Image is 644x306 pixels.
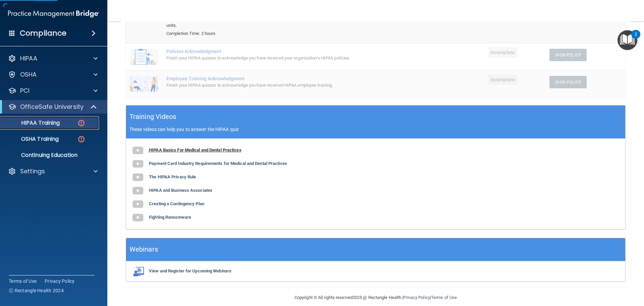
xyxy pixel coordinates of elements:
span: Incomplete [488,74,518,85]
img: gray_youtube_icon.38fcd6cc.png [131,198,145,211]
a: OfficeSafe University [8,103,97,111]
a: Terms of Use [9,278,37,285]
img: webinarIcon.c7ebbf15.png [131,266,145,276]
img: gray_youtube_icon.38fcd6cc.png [131,211,145,224]
a: HIPAA [8,54,98,62]
b: Fighting Ransomware [149,215,191,220]
a: Privacy Policy [403,295,430,300]
img: PMB logo [8,7,99,20]
p: HIPAA Training [4,120,60,126]
img: danger-circle.6113f641.png [77,135,86,143]
b: HIPAA and Business Associates [149,188,212,193]
a: PCI [8,87,98,95]
b: Payment Card Industry Requirements for Medical and Dental Practices [149,161,287,166]
p: HIPAA [20,54,37,62]
b: View and Register for Upcoming Webinars [149,268,231,273]
span: Ⓒ Rectangle Health 2024 [9,287,64,294]
p: Settings [20,167,45,175]
p: OfficeSafe University [20,103,84,111]
div: Completion Time: 2 hours [166,30,402,38]
div: Finish your HIPAA quizzes to acknowledge you have received HIPAA employee training. [166,81,402,89]
img: danger-circle.6113f641.png [77,119,86,127]
div: Employee Training Acknowledgment [166,76,402,81]
a: Settings [8,167,98,175]
div: Finish your HIPAA quizzes to acknowledge you have received your organization’s HIPAA policies. [166,54,402,62]
div: 2 [635,34,637,43]
p: PCI [20,87,30,95]
h4: Compliance [20,29,66,38]
b: Creating a Contingency Plan [149,201,204,206]
button: Sign Policy [549,76,587,88]
img: gray_youtube_icon.38fcd6cc.png [131,157,145,171]
a: Privacy Policy [45,278,75,285]
b: HIPAA Basics For Medical and Dental Practices [149,147,241,152]
p: OSHA [20,71,37,79]
button: Open Resource Center, 2 new notifications [618,30,637,50]
div: Policies Acknowledgment [166,49,402,54]
h5: Training Videos [129,111,176,123]
button: Sign Policy [549,49,587,61]
iframe: Drift Widget Chat Controller [528,258,636,285]
p: Continuing Education [4,152,96,159]
a: OSHA [8,71,98,79]
h5: Webinars [129,244,158,255]
span: Incomplete [488,47,518,58]
img: gray_youtube_icon.38fcd6cc.png [131,184,145,198]
a: Terms of Use [431,295,457,300]
img: gray_youtube_icon.38fcd6cc.png [131,144,145,157]
p: OSHA Training [4,136,59,142]
img: gray_youtube_icon.38fcd6cc.png [131,171,145,184]
p: These videos can help you to answer the HIPAA quiz [129,127,622,132]
b: The HIPAA Privacy Rule [149,174,196,179]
